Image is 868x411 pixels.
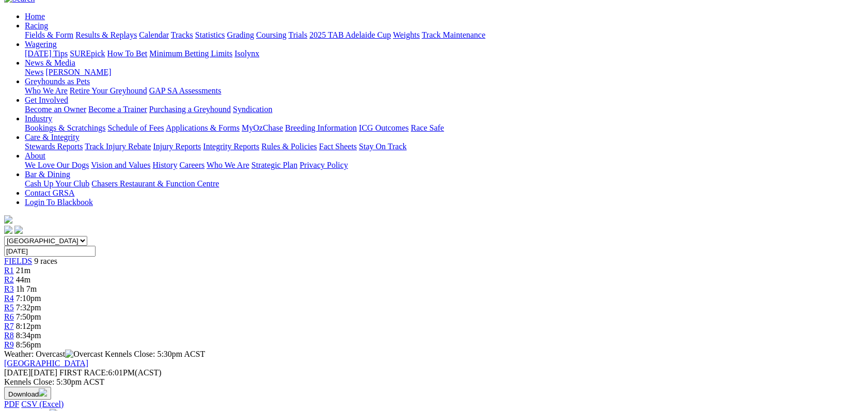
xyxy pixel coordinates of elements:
[4,257,32,265] span: FIELDS
[4,215,12,224] img: logo-grsa-white.png
[261,142,317,151] a: Rules & Policies
[422,30,485,39] a: Track Maintenance
[25,40,57,49] a: Wagering
[149,105,231,114] a: Purchasing a Greyhound
[149,49,232,58] a: Minimum Betting Limits
[4,294,14,303] a: R4
[25,161,864,170] div: About
[16,340,41,349] span: 8:56pm
[25,68,864,77] div: News & Media
[319,142,357,151] a: Fact Sheets
[234,49,259,58] a: Isolynx
[107,123,164,132] a: Schedule of Fees
[25,68,43,76] a: News
[153,142,201,151] a: Injury Reports
[25,58,75,67] a: News & Media
[16,331,41,340] span: 8:34pm
[70,49,105,58] a: SUREpick
[4,312,14,321] a: R6
[75,30,137,39] a: Results & Replays
[4,400,864,409] div: Download
[25,188,74,197] a: Contact GRSA
[39,388,47,397] img: download.svg
[166,123,240,132] a: Applications & Forms
[359,142,406,151] a: Stay On Track
[25,123,864,133] div: Industry
[70,86,147,95] a: Retire Your Greyhound
[4,368,31,377] span: [DATE]
[227,30,254,39] a: Grading
[25,133,80,141] a: Care & Integrity
[4,322,14,330] a: R7
[25,96,68,104] a: Get Involved
[309,30,391,39] a: 2025 TAB Adelaide Cup
[25,30,864,40] div: Racing
[25,21,48,30] a: Racing
[139,30,169,39] a: Calendar
[25,86,864,96] div: Greyhounds as Pets
[393,30,420,39] a: Weights
[88,105,147,114] a: Become a Trainer
[171,30,193,39] a: Tracks
[242,123,283,132] a: MyOzChase
[4,340,14,349] a: R9
[16,322,41,330] span: 8:12pm
[25,77,90,86] a: Greyhounds as Pets
[203,142,259,151] a: Integrity Reports
[25,198,93,207] a: Login To Blackbook
[4,226,12,234] img: facebook.svg
[25,151,45,160] a: About
[207,161,249,169] a: Who We Are
[25,142,864,151] div: Care & Integrity
[25,179,864,188] div: Bar & Dining
[16,312,41,321] span: 7:50pm
[4,331,14,340] a: R8
[4,266,14,275] a: R1
[85,142,151,151] a: Track Injury Rebate
[411,123,444,132] a: Race Safe
[107,49,148,58] a: How To Bet
[25,161,89,169] a: We Love Our Dogs
[152,161,177,169] a: History
[25,170,70,179] a: Bar & Dining
[25,142,83,151] a: Stewards Reports
[16,303,41,312] span: 7:32pm
[16,275,30,284] span: 44m
[25,12,45,21] a: Home
[4,303,14,312] a: R5
[91,161,150,169] a: Vision and Values
[25,105,864,114] div: Get Involved
[4,400,19,408] a: PDF
[4,284,14,293] a: R3
[25,179,89,188] a: Cash Up Your Club
[256,30,287,39] a: Coursing
[4,350,105,358] span: Weather: Overcast
[251,161,297,169] a: Strategic Plan
[25,86,68,95] a: Who We Are
[149,86,222,95] a: GAP SA Assessments
[25,49,68,58] a: [DATE] Tips
[25,114,52,123] a: Industry
[4,275,14,284] a: R2
[25,30,73,39] a: Fields & Form
[45,68,111,76] a: [PERSON_NAME]
[91,179,219,188] a: Chasers Restaurant & Function Centre
[4,377,864,387] div: Kennels Close: 5:30pm ACST
[16,266,30,275] span: 21m
[16,284,37,293] span: 1h 7m
[59,368,108,377] span: FIRST RACE:
[195,30,225,39] a: Statistics
[285,123,357,132] a: Breeding Information
[179,161,204,169] a: Careers
[4,387,51,400] button: Download
[16,294,41,303] span: 7:10pm
[105,350,205,358] span: Kennels Close: 5:30pm ACST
